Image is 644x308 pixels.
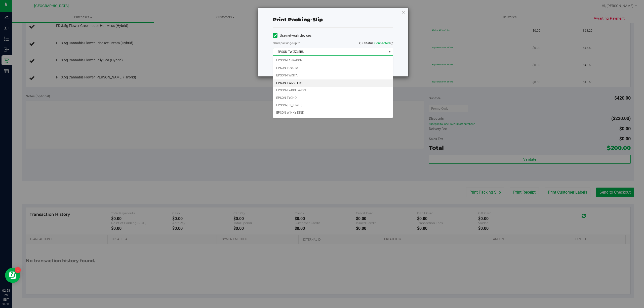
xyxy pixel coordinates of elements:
[273,41,301,46] label: Send packing-slip to:
[15,267,21,273] iframe: Resource center unread badge
[273,72,393,79] li: EPSON-TWISTA
[273,79,393,87] li: EPSON-TWIZZLERS
[273,64,393,72] li: EPSON-TOYOTA
[374,41,390,45] span: Connected
[273,48,387,55] span: EPSON-TWIZZLERS
[273,17,323,23] span: Print packing-slip
[359,41,393,45] span: QZ Status:
[386,48,393,55] span: select
[273,57,393,64] li: EPSON-TARRAGON
[273,102,393,109] li: EPSON-[US_STATE]
[273,109,393,117] li: EPSON-WINKY-DINK
[273,33,311,38] label: Use network devices
[273,94,393,102] li: EPSON-TYCHO
[273,87,393,94] li: EPSON-TY-DOLLA-IGN
[5,268,20,283] iframe: Resource center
